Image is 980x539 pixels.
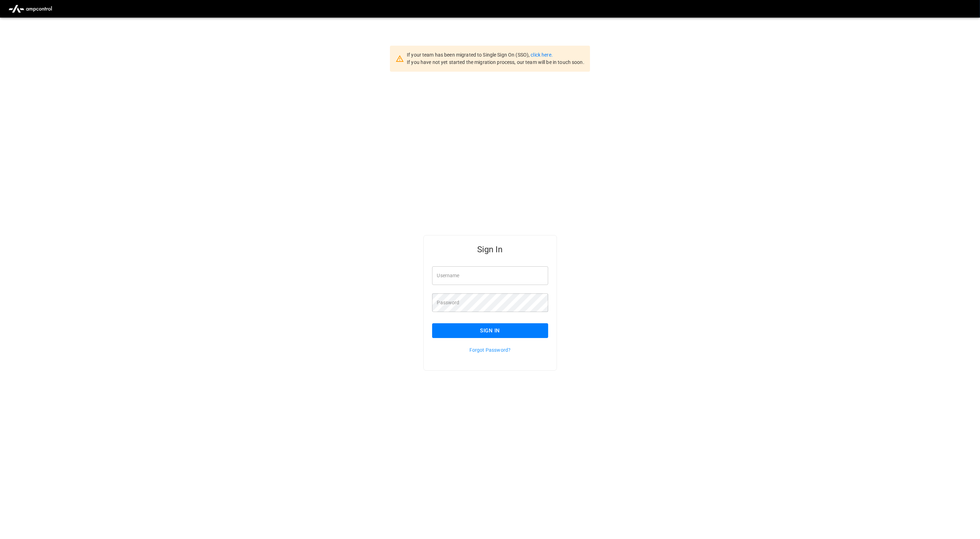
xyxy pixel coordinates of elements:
p: Forgot Password? [432,346,548,353]
button: Sign In [432,323,548,338]
span: If your team has been migrated to Single Sign On (SSO), [407,52,531,58]
img: ampcontrol.io logo [6,2,55,15]
h5: Sign In [432,244,548,255]
a: click here. [531,52,552,58]
span: If you have not yet started the migration process, our team will be in touch soon. [407,59,584,65]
